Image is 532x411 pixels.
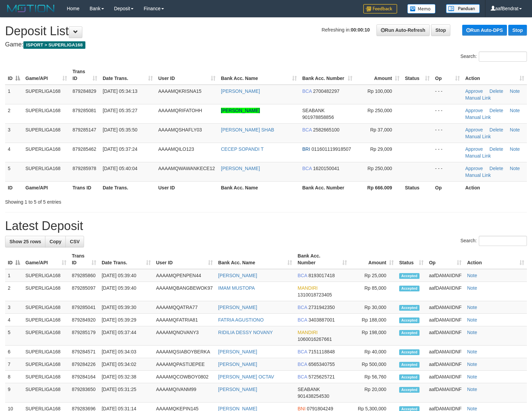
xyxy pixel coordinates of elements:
[73,146,96,152] span: 879285462
[218,273,257,278] a: [PERSON_NAME]
[350,269,396,282] td: Rp 25,000
[298,305,307,310] span: BCA
[5,383,23,403] td: 9
[461,236,527,246] label: Search:
[5,219,527,233] h1: Latest Deposit
[154,269,216,282] td: AAAAMQPENPEN44
[298,374,307,379] span: BCA
[298,292,332,297] span: Copy 1310018723405 to clipboard
[5,104,23,123] td: 2
[313,127,340,132] span: Copy 2582665100 to clipboard
[218,305,257,310] a: [PERSON_NAME]
[467,362,477,367] a: Note
[432,85,463,104] td: - - -
[467,387,477,392] a: Note
[399,349,420,355] span: Accepted
[9,239,41,244] span: Show 25 rows
[465,88,483,94] a: Approve
[465,127,483,132] a: Approve
[426,301,464,314] td: aafDAMAIIDNF
[218,374,274,379] a: [PERSON_NAME] OCTAV
[5,181,23,194] th: ID
[302,115,334,120] span: Copy 901978858856 to clipboard
[298,393,329,399] span: Copy 901438254530 to clipboard
[218,330,273,335] a: RIDILIA DESSY NOVANY
[218,65,300,85] th: Bank Acc. Name: activate to sort column ascending
[5,346,23,358] td: 6
[479,52,527,62] input: Search:
[490,166,503,171] a: Delete
[99,326,154,346] td: [DATE] 05:37:44
[5,65,23,85] th: ID: activate to sort column descending
[350,358,396,371] td: Rp 500,000
[45,236,66,247] a: Copy
[432,65,463,85] th: Op: activate to sort column ascending
[350,314,396,326] td: Rp 188,000
[5,314,23,326] td: 4
[218,387,257,392] a: [PERSON_NAME]
[368,166,392,171] span: Rp 250,000
[99,383,154,403] td: [DATE] 05:31:25
[23,301,69,314] td: SUPERLIGA168
[69,358,99,371] td: 879284226
[156,65,218,85] th: User ID: activate to sort column ascending
[463,65,527,85] th: Action: activate to sort column ascending
[154,301,216,314] td: AAAAMQQATRA77
[23,162,70,181] td: SUPERLIGA168
[399,286,420,291] span: Accepted
[295,250,350,269] th: Bank Acc. Number: activate to sort column ascending
[308,362,335,367] span: Copy 6565340755 to clipboard
[465,115,491,120] a: Manual Link
[355,65,402,85] th: Amount: activate to sort column ascending
[5,236,45,247] a: Show 25 rows
[467,305,477,310] a: Note
[73,108,96,113] span: 879285081
[5,3,57,14] img: MOTION_logo.png
[158,108,202,113] span: AAAAMQRIFATOHH
[69,282,99,301] td: 879285097
[69,314,99,326] td: 879284920
[23,41,85,49] span: ISPORT > SUPERLIGA168
[426,314,464,326] td: aafDAMAIIDNF
[5,123,23,143] td: 3
[23,104,70,123] td: SUPERLIGA168
[23,346,69,358] td: SUPERLIGA168
[158,166,215,171] span: AAAAMQWAWANKECE12
[465,95,491,101] a: Manual Link
[463,181,527,194] th: Action
[23,123,70,143] td: SUPERLIGA168
[218,349,257,354] a: [PERSON_NAME]
[370,127,392,132] span: Rp 37,000
[23,383,69,403] td: SUPERLIGA168
[399,387,420,393] span: Accepted
[69,383,99,403] td: 879283650
[73,166,96,171] span: 879285978
[308,349,335,354] span: Copy 7151118848 to clipboard
[218,362,257,367] a: [PERSON_NAME]
[154,314,216,326] td: AAAAMQFATRIA81
[298,317,307,323] span: BCA
[221,127,274,132] a: [PERSON_NAME] SHAB
[73,88,96,94] span: 879284829
[221,108,260,113] a: [PERSON_NAME]
[216,250,295,269] th: Bank Acc. Name: activate to sort column ascending
[351,27,370,33] strong: 00:00:10
[302,146,310,152] span: BRI
[100,181,156,194] th: Date Trans.
[154,371,216,383] td: AAAAMQCOWBOY0802
[465,134,491,139] a: Manual Link
[431,24,450,36] a: Stop
[221,146,264,152] a: CECEP SOPANDI T
[368,108,392,113] span: Rp 250,000
[461,52,527,62] label: Search:
[308,317,335,323] span: Copy 3403887001 to clipboard
[5,371,23,383] td: 8
[465,172,491,178] a: Manual Link
[370,146,392,152] span: Rp 29,009
[467,374,477,379] a: Note
[350,371,396,383] td: Rp 56,760
[302,108,325,113] span: SEABANK
[510,88,520,94] a: Note
[23,65,70,85] th: Game/API: activate to sort column ascending
[308,305,335,310] span: Copy 2731942350 to clipboard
